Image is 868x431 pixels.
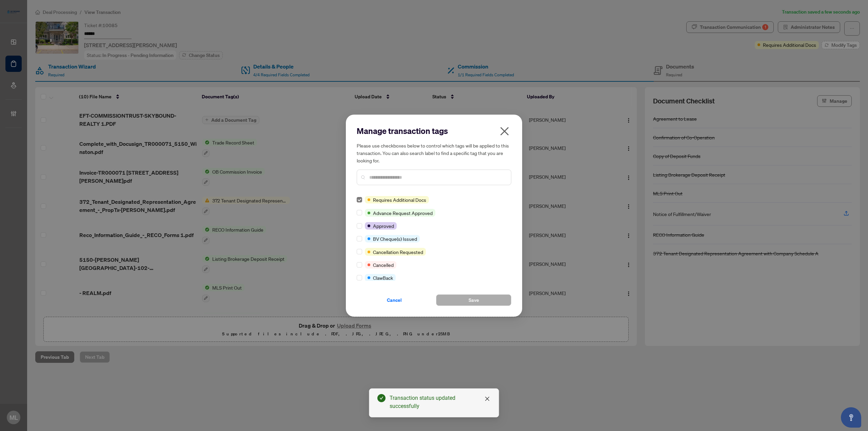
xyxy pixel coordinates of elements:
span: close [485,396,490,401]
a: Close [484,395,491,403]
span: check-circle [377,394,386,402]
span: ClawBack [373,274,393,281]
span: Approved [373,222,394,230]
span: Requires Additional Docs [373,196,426,203]
span: close [499,126,510,137]
div: Transaction status updated successfully [390,394,491,410]
span: Cancelled [373,261,394,269]
span: Cancellation Requested [373,248,423,255]
h5: Please use checkboxes below to control which tags will be applied to this transaction. You can al... [357,142,511,164]
button: Cancel [357,294,432,306]
button: Save [436,294,511,306]
h2: Manage transaction tags [357,125,511,136]
span: Advance Request Approved [373,209,433,216]
span: Cancel [387,295,402,306]
button: Open asap [841,407,861,428]
span: BV Cheque(s) Issued [373,235,417,242]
